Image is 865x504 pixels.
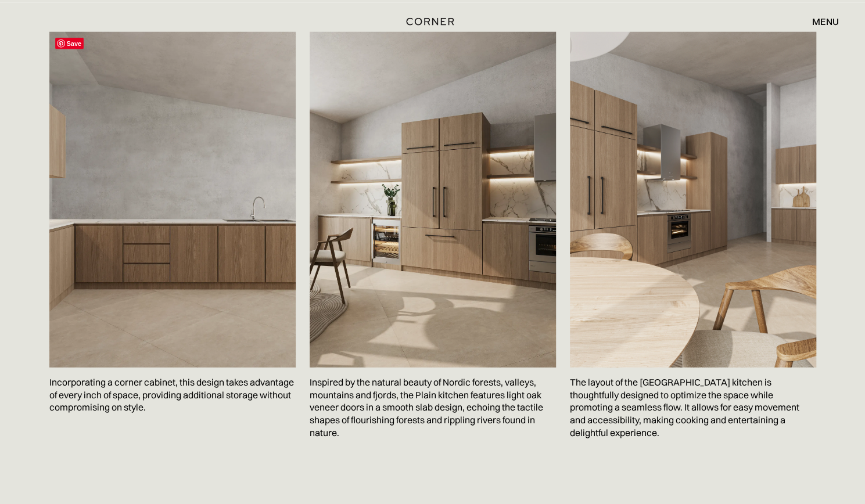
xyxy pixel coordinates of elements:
p: Inspired by the natural beauty of Nordic forests, valleys, mountains and fjords, the Plain kitche... [310,368,556,448]
div: menu [801,12,839,31]
p: The layout of the [GEOGRAPHIC_DATA] kitchen is thoughtfully designed to optimize the space while ... [570,368,816,448]
span: Save [55,38,84,49]
p: Incorporating a corner cabinet, this design takes advantage of every inch of space, providing add... [49,368,296,423]
div: menu [812,17,839,26]
a: home [394,14,470,29]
